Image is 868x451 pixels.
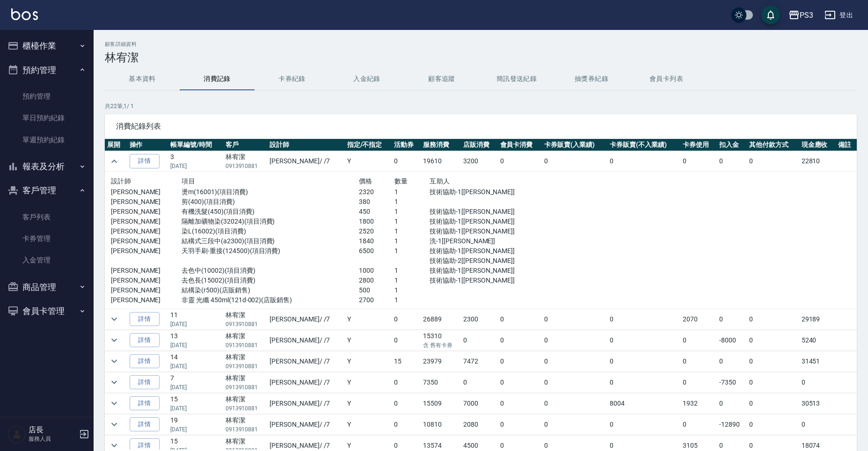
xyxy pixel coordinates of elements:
[629,68,704,90] button: 會員卡列表
[430,207,536,217] p: 技術協助-1[[PERSON_NAME]]
[680,372,717,393] td: 0
[359,207,394,217] p: 450
[345,330,392,350] td: Y
[430,266,536,276] p: 技術協助-1[[PERSON_NAME]]
[717,330,747,350] td: -8000
[607,309,680,329] td: 0
[182,236,358,246] p: 結構式三段中(a2300)(項目消費)
[130,333,160,348] a: 詳情
[267,372,344,393] td: [PERSON_NAME] / /7
[430,236,536,246] p: 洗-1[[PERSON_NAME]]
[345,414,392,435] td: Y
[170,362,220,371] p: [DATE]
[394,226,430,236] p: 1
[498,372,542,393] td: 0
[111,285,182,295] p: [PERSON_NAME]
[267,393,344,414] td: [PERSON_NAME] / /7
[542,372,607,393] td: 0
[182,246,358,256] p: 天羽手刷-重接(124500)(項目消費)
[421,139,461,151] th: 服務消費
[4,249,90,271] a: 入金管理
[554,68,629,90] button: 抽獎券紀錄
[430,187,536,197] p: 技術協助-1[[PERSON_NAME]]
[785,6,817,25] button: PS3
[607,351,680,371] td: 0
[479,68,554,90] button: 簡訊發送紀錄
[421,330,461,350] td: 15310
[11,8,38,20] img: Logo
[394,285,430,295] p: 1
[130,154,160,168] a: 詳情
[111,187,182,197] p: [PERSON_NAME]
[747,330,799,350] td: 0
[111,197,182,207] p: [PERSON_NAME]
[747,309,799,329] td: 0
[168,330,223,350] td: 13
[799,139,836,151] th: 現金應收
[111,207,182,217] p: [PERSON_NAME]
[226,341,265,349] p: 0913910881
[799,351,836,371] td: 31451
[461,372,497,393] td: 0
[182,276,358,285] p: 去色長(15002)(項目消費)
[607,330,680,350] td: 0
[747,139,799,151] th: 其他付款方式
[394,266,430,276] p: 1
[223,351,268,371] td: 林宥潔
[421,372,461,393] td: 7350
[223,151,268,172] td: 林宥潔
[255,68,329,90] button: 卡券紀錄
[4,299,90,323] button: 會員卡管理
[607,393,680,414] td: 8004
[182,295,358,305] p: 非靈 光纖 450ml(121d-002)(店販銷售)
[4,129,90,151] a: 單週預約紀錄
[107,375,121,389] button: expand row
[223,372,268,393] td: 林宥潔
[182,266,358,276] p: 去色中(10002)(項目消費)
[680,393,717,414] td: 1932
[717,414,747,435] td: -12890
[226,383,265,392] p: 0913910881
[226,162,265,170] p: 0913910881
[4,154,90,179] button: 報表及分析
[267,139,344,151] th: 設計師
[799,151,836,172] td: 22810
[430,246,536,256] p: 技術協助-1[[PERSON_NAME]]
[182,187,358,197] p: 燙m(16001)(項目消費)
[111,177,131,185] span: 設計師
[170,404,220,413] p: [DATE]
[461,351,497,371] td: 7472
[170,383,220,392] p: [DATE]
[461,151,497,172] td: 3200
[170,320,220,328] p: [DATE]
[130,354,160,369] a: 詳情
[267,330,344,350] td: [PERSON_NAME] / /7
[105,139,127,151] th: 展開
[394,197,430,207] p: 1
[542,139,607,151] th: 卡券販賣(入業績)
[392,139,421,151] th: 活動券
[182,177,195,185] span: 項目
[4,34,90,58] button: 櫃檯作業
[105,102,857,110] p: 共 22 筆, 1 / 1
[111,276,182,285] p: [PERSON_NAME]
[170,341,220,349] p: [DATE]
[168,139,223,151] th: 帳單編號/時間
[4,275,90,299] button: 商品管理
[359,285,394,295] p: 500
[4,86,90,107] a: 預約管理
[799,309,836,329] td: 29189
[359,246,394,256] p: 6500
[182,217,358,226] p: 隔離加礦物染(32024)(項目消費)
[607,139,680,151] th: 卡券販賣(不入業績)
[267,151,344,172] td: [PERSON_NAME] / /7
[111,246,182,256] p: [PERSON_NAME]
[329,68,404,90] button: 入金紀錄
[421,393,461,414] td: 15509
[267,309,344,329] td: [PERSON_NAME] / /7
[223,393,268,414] td: 林宥潔
[359,266,394,276] p: 1000
[421,151,461,172] td: 19610
[461,309,497,329] td: 2300
[226,320,265,328] p: 0913910881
